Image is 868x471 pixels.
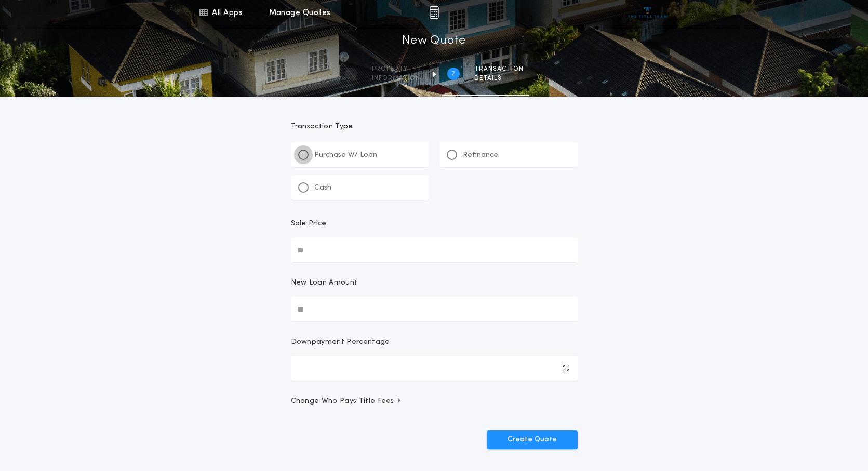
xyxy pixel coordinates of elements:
[487,430,578,449] button: Create Quote
[291,297,578,321] input: New Loan Amount
[291,337,390,347] p: Downpayment Percentage
[372,65,420,73] span: Property
[291,122,578,132] p: Transaction Type
[314,183,331,193] p: Cash
[429,6,439,19] img: img
[291,278,358,288] p: New Loan Amount
[474,65,524,73] span: Transaction
[291,396,403,407] span: Change Who Pays Title Fees
[291,396,578,407] button: Change Who Pays Title Fees
[463,150,498,160] p: Refinance
[474,74,524,83] span: details
[628,7,667,18] img: vs-icon
[291,219,327,229] p: Sale Price
[451,70,455,78] h2: 2
[372,74,420,83] span: information
[291,356,578,381] input: Downpayment Percentage
[314,150,377,160] p: Purchase W/ Loan
[291,237,578,262] input: Sale Price
[402,33,465,49] h1: New Quote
